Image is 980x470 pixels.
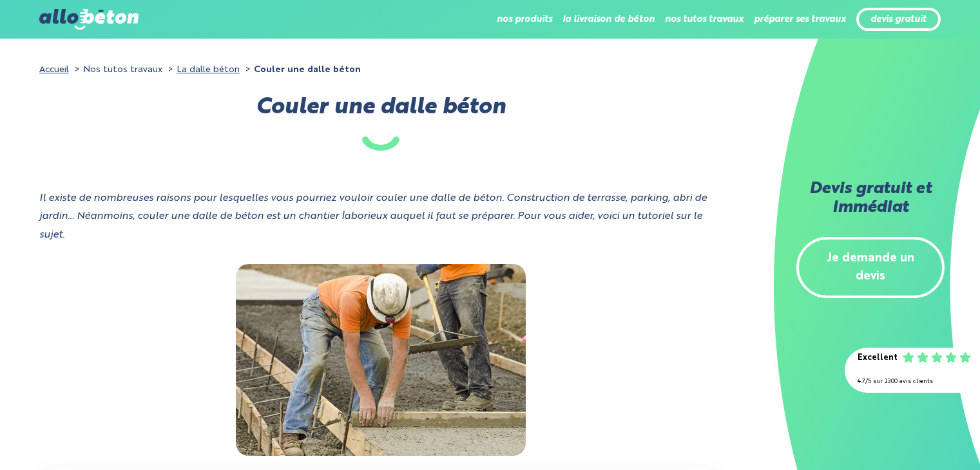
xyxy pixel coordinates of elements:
[870,14,927,25] a: devis gratuit
[39,193,707,241] i: Il existe de nombreuses raisons pour lesquelles vous pourriez vouloir couler une dalle de béton. ...
[236,264,526,456] img: Couler une dalle béton
[497,4,552,35] li: nos produits
[562,4,655,35] li: la livraison de béton
[858,349,898,368] div: Excellent
[39,99,722,151] h1: Couler une dalle béton
[796,237,945,299] a: Je demande un devis
[858,373,967,391] div: 4.7/5 sur 2300 avis clients
[39,9,139,30] img: allobéton
[754,4,846,35] li: préparer ses travaux
[72,61,162,79] li: Nos tutos travaux
[796,180,945,218] h2: Devis gratuit et immédiat
[242,61,361,79] li: Couler une dalle béton
[665,4,744,35] li: nos tutos travaux
[177,65,240,74] a: La dalle béton
[39,65,69,74] a: Accueil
